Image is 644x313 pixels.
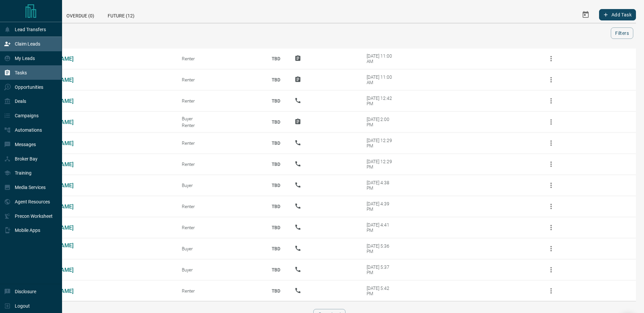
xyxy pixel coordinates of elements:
p: TBD [268,261,284,279]
div: [DATE] 5:37 PM [367,264,395,275]
div: [DATE] 5:36 PM [367,243,395,254]
p: TBD [268,155,284,173]
div: Renter [182,123,258,128]
p: TBD [268,282,284,300]
p: TBD [268,71,284,89]
p: TBD [268,176,284,194]
p: TBD [268,240,284,258]
div: Renter [182,140,258,146]
button: Filters [611,27,633,39]
div: [DATE] 4:41 PM [367,222,395,233]
div: [DATE] 4:39 PM [367,201,395,212]
div: Overdue (0) [60,7,101,23]
div: Renter [182,225,258,230]
div: [DATE] 4:38 PM [367,180,395,191]
div: [DATE] 11:00 AM [367,53,395,64]
p: TBD [268,218,284,237]
div: Buyer [182,246,258,251]
p: TBD [268,197,284,215]
button: Select Date Range [578,7,594,23]
p: TBD [268,92,284,110]
div: [DATE] 5:42 PM [367,286,395,296]
div: Buyer [182,116,258,121]
p: TBD [268,113,284,131]
div: [DATE] 2:00 PM [367,117,395,127]
div: [DATE] 12:42 PM [367,96,395,106]
p: TBD [268,134,284,152]
div: Future (12) [101,7,141,23]
div: Renter [182,162,258,167]
div: [DATE] 12:29 PM [367,159,395,170]
div: [DATE] 12:29 PM [367,138,395,148]
div: Renter [182,288,258,294]
div: Renter [182,77,258,82]
div: Renter [182,204,258,209]
div: Renter [182,98,258,104]
div: Buyer [182,183,258,188]
p: TBD [268,50,284,68]
div: [DATE] 11:00 AM [367,74,395,85]
button: Add Task [599,9,636,20]
div: Buyer [182,267,258,272]
div: Renter [182,56,258,61]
